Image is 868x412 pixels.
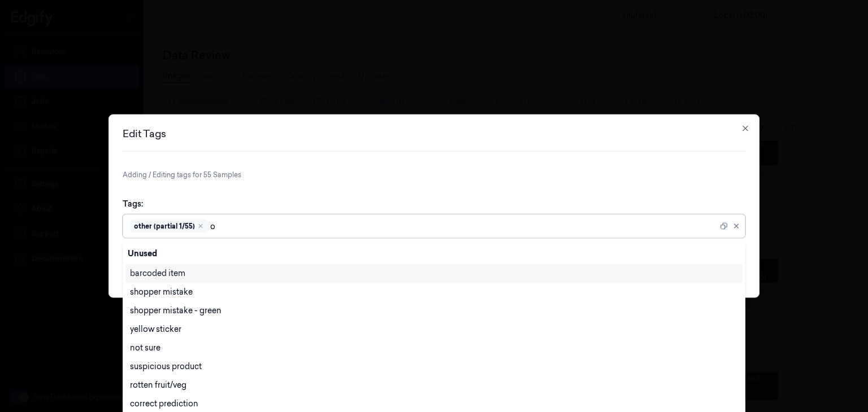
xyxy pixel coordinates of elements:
div: shopper mistake - green [130,305,222,317]
h2: Edit Tags [123,129,745,139]
div: suspicious product [130,361,202,372]
div: Unused [125,243,743,264]
p: Adding / Editing tags for 55 Samples [123,170,745,180]
div: other (partial 1/55) [134,221,195,231]
div: barcoded item [130,268,185,279]
div: not sure [130,342,160,354]
div: Remove ,other (partial 1/55) [197,223,204,230]
label: Tags: [123,198,143,209]
div: yellow sticker [130,323,181,335]
div: rotten fruit/veg [130,379,186,391]
div: shopper mistake [130,286,193,298]
div: correct prediction [130,398,198,410]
